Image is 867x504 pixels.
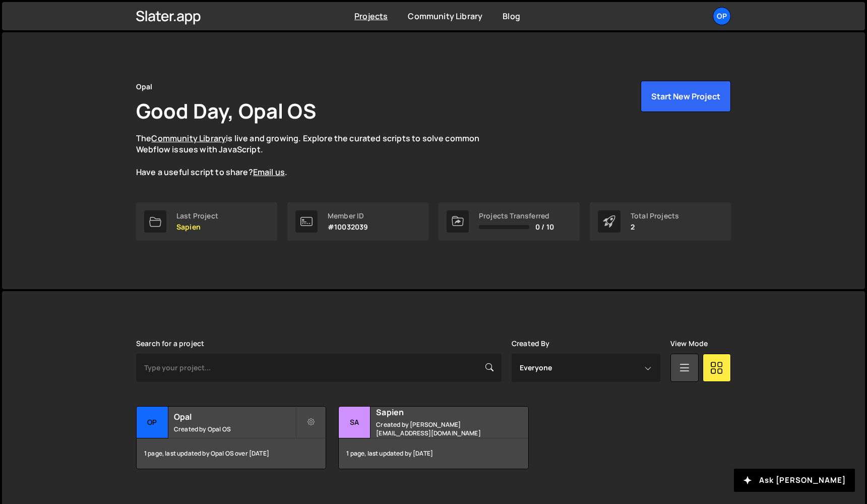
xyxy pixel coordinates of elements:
p: #10032039 [328,223,368,231]
button: Ask [PERSON_NAME] [734,469,855,492]
a: Last Project Sapien [136,202,277,241]
h2: Opal [174,411,295,422]
div: Op [137,407,168,438]
div: Opal [136,81,153,93]
div: 1 page, last updated by [DATE] [339,438,528,469]
div: Total Projects [631,212,679,220]
small: Created by [PERSON_NAME][EMAIL_ADDRESS][DOMAIN_NAME] [376,420,498,437]
a: Email us [253,166,285,178]
p: 2 [631,223,679,231]
button: Start New Project [641,81,731,112]
h2: Sapien [376,407,498,418]
div: Last Project [176,212,218,220]
small: Created by Opal OS [174,425,295,433]
span: 0 / 10 [535,223,554,231]
label: View Mode [670,340,708,348]
a: Blog [503,11,520,22]
p: Sapien [176,223,218,231]
a: Sa Sapien Created by [PERSON_NAME][EMAIL_ADDRESS][DOMAIN_NAME] 1 page, last updated by [DATE] [338,406,528,469]
h1: Good Day, Opal OS [136,97,316,125]
div: 1 page, last updated by Opal OS over [DATE] [137,438,326,469]
a: Community Library [151,133,226,144]
div: Projects Transferred [479,212,554,220]
div: Sa [339,407,370,438]
input: Type your project... [136,354,502,382]
a: Projects [354,11,388,22]
a: Community Library [408,11,482,22]
a: Op Opal Created by Opal OS 1 page, last updated by Opal OS over [DATE] [136,406,326,469]
label: Search for a project [136,340,204,348]
a: Op [713,7,731,25]
p: The is live and growing. Explore the curated scripts to solve common Webflow issues with JavaScri... [136,133,499,178]
div: Member ID [328,212,368,220]
label: Created By [512,340,550,348]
